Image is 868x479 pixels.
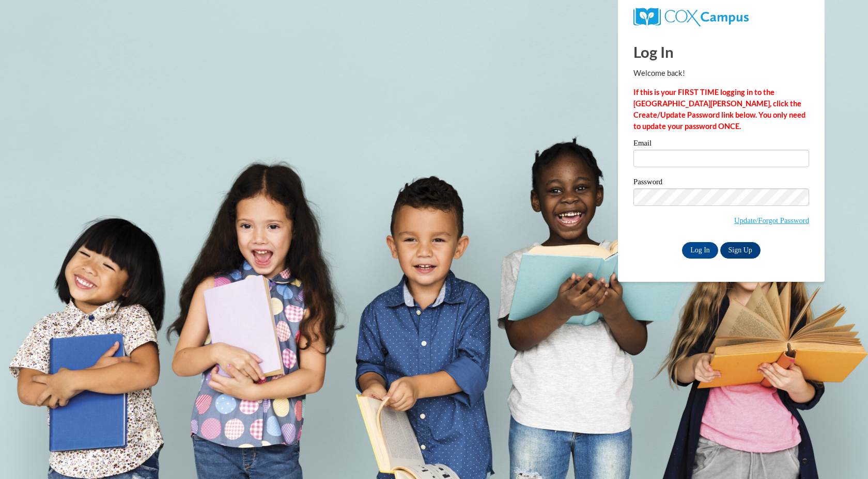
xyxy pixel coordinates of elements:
[633,8,749,26] img: COX Campus
[633,12,749,21] a: COX Campus
[682,242,718,259] input: Log In
[633,88,805,131] strong: If this is your FIRST TIME logging in to the [GEOGRAPHIC_DATA][PERSON_NAME], click the Create/Upd...
[734,216,809,225] a: Update/Forgot Password
[633,41,809,62] h1: Log In
[633,68,809,79] p: Welcome back!
[633,139,809,150] label: Email
[633,178,809,188] label: Password
[720,242,761,259] a: Sign Up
